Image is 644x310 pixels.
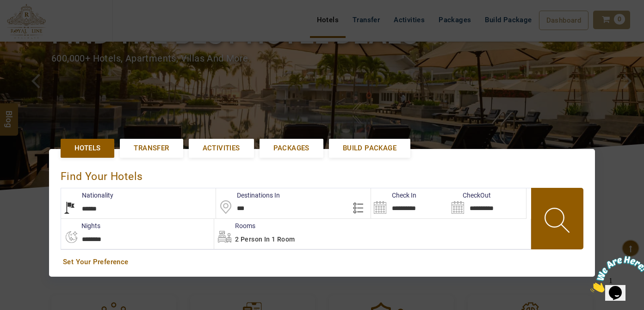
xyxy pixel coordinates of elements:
label: Check In [371,191,416,200]
iframe: chat widget [587,252,644,296]
label: CheckOut [449,191,491,200]
span: Hotels [74,143,100,153]
label: Nationality [61,191,113,200]
input: Search [449,188,526,218]
img: Chat attention grabber [4,4,61,40]
span: Transfer [134,143,169,153]
label: Rooms [214,221,255,230]
span: Activities [203,143,240,153]
input: Search [371,188,448,218]
a: Packages [260,139,323,158]
label: nights [61,221,100,230]
a: Set Your Preference [63,257,581,267]
a: Transfer [120,139,183,158]
span: 1 [4,4,7,12]
span: Build Package [343,143,396,153]
span: 2 Person in 1 Room [235,236,295,243]
a: Build Package [329,139,410,158]
a: Activities [189,139,254,158]
label: Destinations In [216,191,280,200]
a: Hotels [61,139,114,158]
div: Find Your Hotels [61,161,583,188]
span: Packages [273,143,310,153]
